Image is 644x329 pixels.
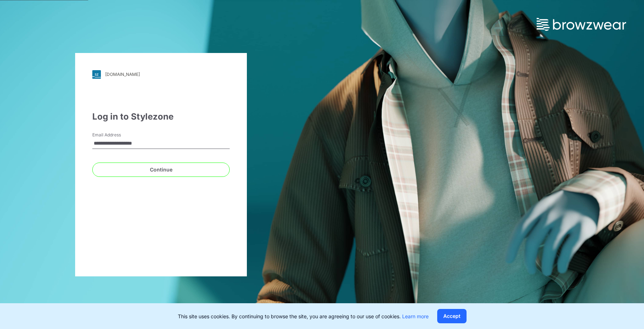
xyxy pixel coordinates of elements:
[537,18,626,31] img: browzwear-logo.73288ffb.svg
[92,70,230,79] a: [DOMAIN_NAME]
[437,309,467,323] button: Accept
[92,163,230,177] button: Continue
[402,313,429,319] a: Learn more
[105,72,140,77] div: [DOMAIN_NAME]
[92,110,230,123] div: Log in to Stylezone
[92,132,142,138] label: Email Address
[178,313,429,320] p: This site uses cookies. By continuing to browse the site, you are agreeing to our use of cookies.
[92,70,101,79] img: svg+xml;base64,PHN2ZyB3aWR0aD0iMjgiIGhlaWdodD0iMjgiIHZpZXdCb3g9IjAgMCAyOCAyOCIgZmlsbD0ibm9uZSIgeG...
